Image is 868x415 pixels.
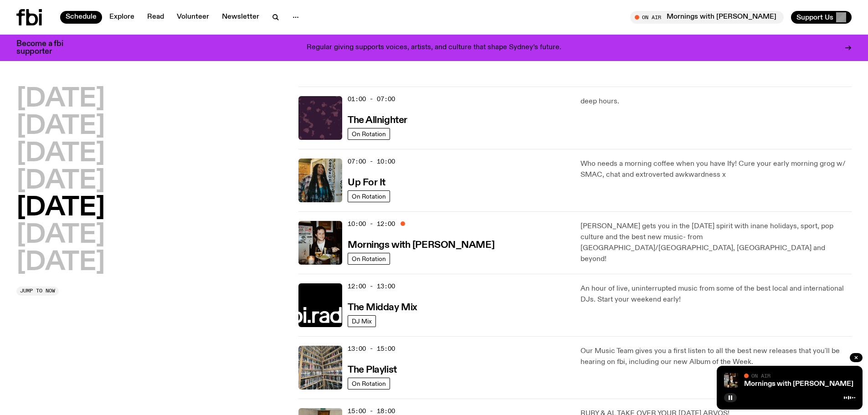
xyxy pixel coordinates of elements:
[216,11,265,24] a: Newsletter
[352,130,386,137] span: On Rotation
[352,318,372,324] span: DJ Mix
[348,303,417,313] h3: The Midday Mix
[348,282,395,291] span: 12:00 - 13:00
[348,301,417,313] a: The Midday Mix
[348,176,385,188] a: Up For It
[16,195,105,221] button: [DATE]
[104,11,140,24] a: Explore
[348,253,390,265] a: On Rotation
[171,11,215,24] a: Volunteer
[580,283,852,305] p: An hour of live, uninterrupted music from some of the best local and international DJs. Start you...
[791,11,852,24] button: Support Us
[580,221,852,265] p: [PERSON_NAME] gets you in the [DATE] spirit with inane holidays, sport, pop culture and the best ...
[751,373,770,379] span: On Air
[580,159,852,180] p: Who needs a morning coffee when you have Ify! Cure your early morning grog w/ SMAC, chat and extr...
[298,221,342,265] img: Sam blankly stares at the camera, brightly lit by a camera flash wearing a hat collared shirt and...
[348,157,395,166] span: 07:00 - 10:00
[348,315,376,327] a: DJ Mix
[348,220,395,228] span: 10:00 - 12:00
[16,287,59,296] button: Jump to now
[16,87,105,112] button: [DATE]
[60,11,102,24] a: Schedule
[348,116,407,125] h3: The Allnighter
[298,346,342,389] img: A corner shot of the fbi music library
[16,250,105,276] button: [DATE]
[16,141,105,167] button: [DATE]
[352,255,386,262] span: On Rotation
[16,223,105,248] button: [DATE]
[20,288,55,293] span: Jump to now
[348,95,395,103] span: 01:00 - 07:00
[348,114,407,125] a: The Allnighter
[16,40,75,56] h3: Become a fbi supporter
[348,378,390,389] a: On Rotation
[348,239,494,250] a: Mornings with [PERSON_NAME]
[796,13,833,21] span: Support Us
[348,344,395,353] span: 13:00 - 15:00
[348,178,385,188] h3: Up For It
[348,241,494,250] h3: Mornings with [PERSON_NAME]
[16,114,105,139] button: [DATE]
[307,44,561,52] p: Regular giving supports voices, artists, and culture that shape Sydney’s future.
[16,169,105,194] button: [DATE]
[580,96,852,107] p: deep hours.
[724,373,739,388] img: Sam blankly stares at the camera, brightly lit by a camera flash wearing a hat collared shirt and...
[744,380,853,388] a: Mornings with [PERSON_NAME]
[348,364,397,375] a: The Playlist
[352,193,386,200] span: On Rotation
[348,365,397,375] h3: The Playlist
[580,346,852,368] p: Our Music Team gives you a first listen to all the best new releases that you'll be hearing on fb...
[630,11,784,24] button: On AirMornings with [PERSON_NAME]
[348,190,390,202] a: On Rotation
[298,159,342,202] img: Ify - a Brown Skin girl with black braided twists, looking up to the side with her tongue stickin...
[348,128,390,140] a: On Rotation
[352,380,386,387] span: On Rotation
[142,11,169,24] a: Read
